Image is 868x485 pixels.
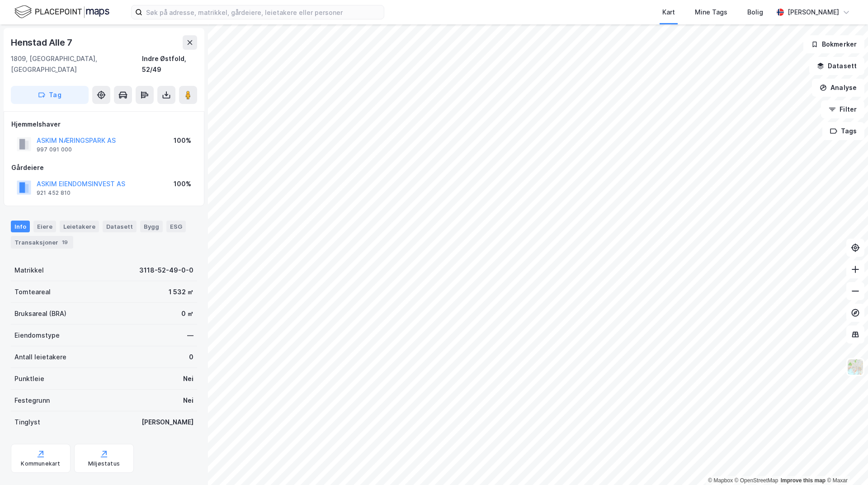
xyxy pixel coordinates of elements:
button: Analyse [812,79,864,97]
div: 100% [174,179,191,189]
div: — [187,330,193,341]
div: Miljøstatus [88,460,120,467]
div: Kart [662,7,675,18]
div: Tomteareal [14,287,51,297]
div: 1809, [GEOGRAPHIC_DATA], [GEOGRAPHIC_DATA] [11,53,142,75]
div: Mine Tags [695,7,727,18]
a: Mapbox [708,477,733,484]
button: Tags [822,122,864,140]
div: [PERSON_NAME] [788,7,839,18]
div: 997 091 000 [37,146,72,153]
div: Punktleie [14,373,44,384]
div: 0 ㎡ [181,308,193,319]
div: Bolig [747,7,763,18]
div: Antall leietakere [14,352,66,363]
div: Bruksareal (BRA) [14,308,66,319]
div: Matrikkel [14,265,44,276]
div: Bygg [140,221,163,232]
div: 3118-52-49-0-0 [139,265,193,276]
div: 100% [174,135,191,146]
div: Indre Østfold, 52/49 [142,53,197,75]
div: Info [11,221,30,232]
div: 0 [189,352,193,363]
img: Z [847,358,864,376]
button: Datasett [809,57,864,75]
input: Søk på adresse, matrikkel, gårdeiere, leietakere eller personer [142,5,384,19]
div: Leietakere [60,221,99,232]
div: Eiere [33,221,56,232]
div: Henstad Alle 7 [11,35,74,50]
a: Improve this map [781,477,826,484]
div: Festegrunn [14,395,50,406]
img: logo.f888ab2527a4732fd821a326f86c7f29.svg [14,4,109,20]
div: Datasett [103,221,137,232]
div: Tinglyst [14,417,40,428]
div: Gårdeiere [11,162,197,173]
div: Transaksjoner [11,236,73,249]
button: Tag [11,86,89,104]
div: Nei [183,395,193,406]
button: Bokmerker [803,35,864,53]
div: 19 [60,238,70,247]
div: Hjemmelshaver [11,119,197,130]
a: OpenStreetMap [735,477,778,484]
div: Kommunekart [21,460,60,467]
div: Eiendomstype [14,330,60,341]
button: Filter [821,100,864,118]
div: 921 452 810 [37,189,71,197]
div: [PERSON_NAME] [142,417,193,428]
div: Nei [183,373,193,384]
div: ESG [166,221,186,232]
div: 1 532 ㎡ [169,287,193,297]
iframe: Chat Widget [823,442,868,485]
